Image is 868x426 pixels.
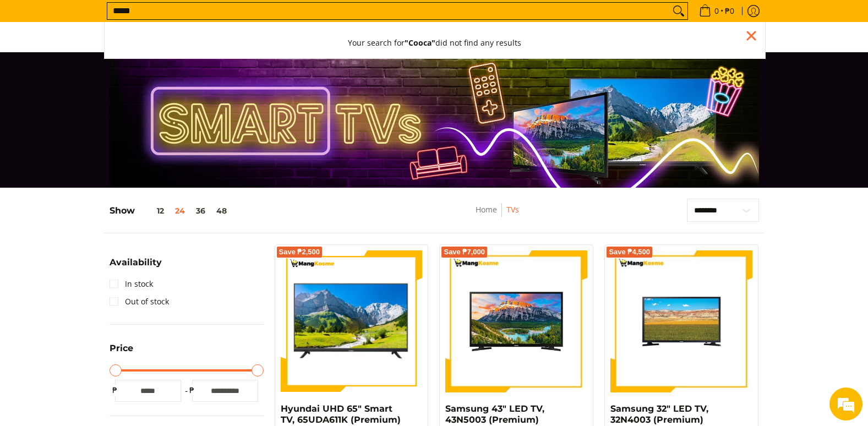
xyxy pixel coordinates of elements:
div: Minimize live chat window [181,6,207,32]
span: Save ₱4,500 [609,249,650,255]
img: samsung-32-inch-led-tv-full-view-mang-kosme [610,250,752,392]
span: We are offline. Please leave us a message. [23,139,192,250]
summary: Open [110,344,133,361]
span: • [696,5,738,17]
h5: Show [110,205,232,216]
button: Your search for"Cooca"did not find any results [337,28,532,58]
span: 0 [713,7,720,15]
span: Availability [110,258,162,267]
span: Save ₱2,500 [279,249,320,255]
button: 48 [211,206,232,215]
summary: Open [110,258,162,275]
textarea: Type your message and click 'Submit' [6,301,210,339]
button: Search [670,3,687,19]
img: Hyundai UHD 65" Smart TV, 65UDA611K (Premium) [281,250,423,392]
a: TVs [506,204,519,215]
em: Submit [161,339,200,354]
span: ₱ [187,385,198,396]
span: ₱ [110,385,121,396]
button: 12 [135,206,170,215]
img: samsung-43-inch-led-tv-full-view- mang-kosme [445,250,587,392]
strong: "Cooca" [405,37,435,48]
a: Samsung 32" LED TV, 32N4003 (Premium) [610,403,708,425]
a: Hyundai UHD 65" Smart TV, 65UDA611K (Premium) [281,403,401,425]
a: Home [476,204,497,215]
button: 36 [190,206,211,215]
a: Samsung 43" LED TV, 43N5003 (Premium) [445,403,544,425]
span: ₱0 [723,7,736,15]
span: Save ₱7,000 [444,249,485,255]
button: 24 [170,206,190,215]
span: Price [110,344,133,353]
a: In stock [110,275,153,293]
nav: Breadcrumbs [416,203,579,228]
a: Out of stock [110,293,169,310]
div: Leave a message [57,62,185,76]
div: Close pop up [743,28,760,44]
